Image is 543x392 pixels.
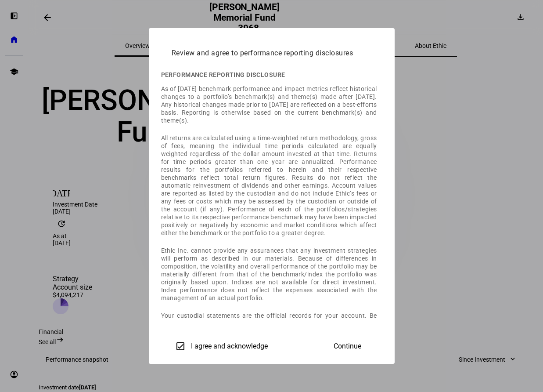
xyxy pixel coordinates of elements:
[161,85,377,124] p: As of [DATE] benchmark performance and impact metrics reflect historical changes to a portfolio’s...
[189,342,268,350] label: I agree and acknowledge
[161,247,377,302] p: Ethic Inc. cannot provide any assurances that any investment strategies will perform as described...
[161,35,382,64] h2: Review and agree to performance reporting disclosures
[161,134,377,237] p: All returns are calculated using a time-weighted return methodology, gross of fees, meaning the i...
[161,312,377,383] p: Your custodial statements are the official records for your account. Be sure to review performanc...
[161,71,377,79] h3: Performance reporting disclosure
